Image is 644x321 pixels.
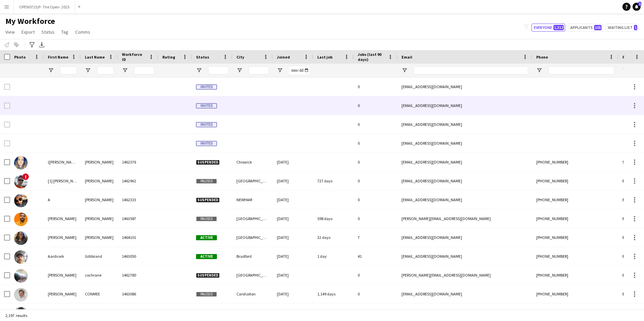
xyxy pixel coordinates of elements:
div: 1463587 [118,209,158,228]
div: [GEOGRAPHIC_DATA] [232,228,273,247]
button: Open Filter Menu [401,67,408,73]
span: My Workforce [5,16,55,26]
img: Aaditya Shankar Majumder [14,213,28,226]
a: 1 [633,3,641,11]
span: Last Name [85,55,105,60]
div: [PHONE_NUMBER] [532,247,618,265]
div: ([PERSON_NAME]) [PERSON_NAME] [44,153,81,171]
app-action-btn: Export XLSX [38,41,46,49]
div: 0 [354,190,397,209]
span: Paused [196,179,217,184]
img: Aaliyah Nwoke [14,231,28,245]
span: Rating [162,55,175,60]
div: 41 [354,247,397,265]
div: [PERSON_NAME][EMAIL_ADDRESS][DOMAIN_NAME] [397,209,532,228]
button: Open Filter Menu [196,67,202,73]
span: Invited [196,141,217,146]
div: 0 [354,172,397,190]
input: Email Filter Input [414,66,528,74]
div: 1464101 [118,228,158,247]
input: Row Selection is disabled for this row (unchecked) [4,103,10,109]
img: (Sarah) Natasha Mortimer [14,156,28,170]
span: Suspended [196,198,220,203]
input: Row Selection is disabled for this row (unchecked) [4,140,10,146]
div: cochrane [81,266,118,284]
div: Aardvark [44,247,81,265]
div: 1462961 [118,172,158,190]
button: Open Filter Menu [536,67,542,73]
span: Jobs (last 90 days) [358,52,385,62]
div: [PERSON_NAME] [81,228,118,247]
img: [1] Joseph gildea [14,175,28,188]
div: [DATE] [273,285,313,303]
span: ! [22,173,29,180]
div: [EMAIL_ADDRESS][DOMAIN_NAME] [397,172,532,190]
div: [PERSON_NAME] [81,153,118,171]
div: 727 days [313,172,354,190]
div: [PHONE_NUMBER] [532,228,618,247]
span: Suspended [196,160,220,165]
div: [DATE] [273,153,313,171]
span: 1,312 [553,25,564,30]
div: [EMAIL_ADDRESS][DOMAIN_NAME] [397,228,532,247]
a: Status [39,28,57,36]
div: 0 [354,115,397,134]
div: [DATE] [273,266,313,284]
span: Profile [622,55,636,60]
span: First Name [48,55,68,60]
div: [EMAIL_ADDRESS][DOMAIN_NAME] [397,96,532,115]
div: [PHONE_NUMBER] [532,190,618,209]
span: View [5,29,15,35]
div: Gillibrand [81,247,118,265]
div: [EMAIL_ADDRESS][DOMAIN_NAME] [397,134,532,152]
div: [GEOGRAPHIC_DATA] [232,266,273,284]
div: 1462376 [118,153,158,171]
div: Bradford [232,247,273,265]
div: [EMAIL_ADDRESS][DOMAIN_NAME] [397,77,532,96]
span: Paused [196,216,217,221]
span: 1 [634,25,637,30]
button: Everyone1,312 [532,24,565,32]
div: 1,149 days [313,285,354,303]
div: 0 [354,77,397,96]
div: [PHONE_NUMBER] [532,266,618,284]
div: [EMAIL_ADDRESS][DOMAIN_NAME] [397,115,532,134]
div: [PERSON_NAME] [44,285,81,303]
div: [DATE] [273,190,313,209]
span: 105 [594,25,602,30]
input: Joined Filter Input [289,66,309,74]
div: [EMAIL_ADDRESS][DOMAIN_NAME] [397,247,532,265]
div: 0 [354,96,397,115]
button: Open Filter Menu [85,67,91,73]
img: aaron cochrane [14,269,28,283]
div: [PHONE_NUMBER] [532,209,618,228]
div: 0 [354,285,397,303]
button: Open Filter Menu [48,67,54,73]
span: Joined [277,55,290,60]
div: A [44,190,81,209]
span: Tag [61,29,68,35]
span: Invited [196,122,217,127]
div: [PERSON_NAME] [44,209,81,228]
div: 32 days [313,228,354,247]
span: Active [196,235,217,240]
div: [PERSON_NAME] [81,190,118,209]
button: Applicants105 [568,24,603,32]
button: Open Filter Menu [236,67,243,73]
div: 1 day [313,247,354,265]
div: [PHONE_NUMBER] [532,172,618,190]
span: Last job [317,55,332,60]
div: [PERSON_NAME] [81,172,118,190]
span: City [236,55,244,60]
div: [EMAIL_ADDRESS][DOMAIN_NAME] [397,285,532,303]
a: Export [19,28,37,36]
div: [PERSON_NAME] [81,209,118,228]
span: Export [22,29,35,35]
span: Email [401,55,412,60]
span: Invited [196,103,217,108]
input: First Name Filter Input [60,66,77,74]
span: Photo [14,55,26,60]
button: Waiting list1 [606,24,639,32]
img: AARON CONMEE [14,288,28,301]
span: Workforce ID [122,52,146,62]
